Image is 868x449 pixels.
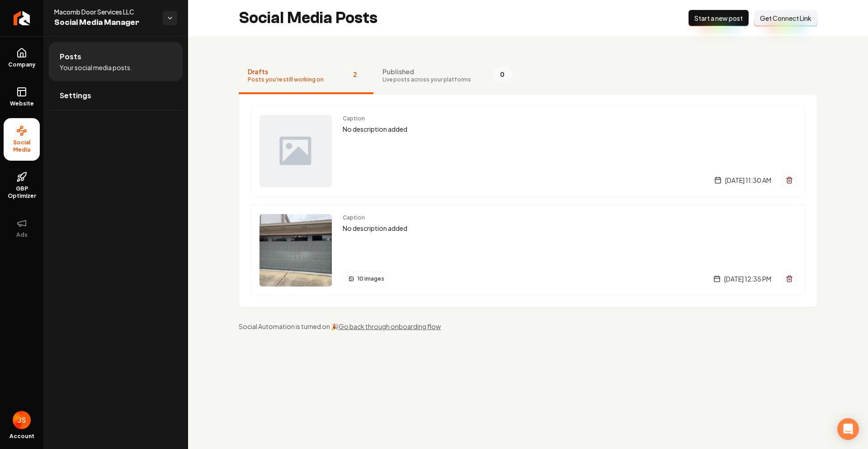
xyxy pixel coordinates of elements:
button: Ads [4,210,40,246]
a: Post previewCaptionNo description added10 images[DATE] 12:35 PM [250,204,806,296]
a: Company [4,40,40,76]
span: 0 [493,67,512,81]
button: Get Connect Link [754,10,817,26]
span: Social Automation is turned on 🎉 [239,322,339,330]
img: Post preview [259,214,332,287]
img: Post preview [259,115,332,187]
span: Macomb Door Services LLC [54,7,156,16]
span: Ads [13,231,31,239]
span: Social Media Manager [54,16,156,29]
span: Posts you're still working on [248,76,324,83]
img: James Shamoun [13,411,31,429]
span: Social Media [4,139,40,153]
button: PublishedLive posts across your platforms0 [373,58,521,94]
button: Start a new post [689,10,749,26]
span: Account [9,433,34,440]
a: GBP Optimizer [4,164,40,207]
span: Caption [343,115,797,122]
span: Live posts across your platforms [382,76,471,83]
a: Settings [49,81,183,110]
a: Website [4,79,40,115]
span: Caption [343,214,797,221]
span: Website [6,100,38,107]
span: 10 images [358,275,384,282]
button: DraftsPosts you're still working on2 [239,58,373,94]
span: GBP Optimizer [4,185,40,200]
nav: Tabs [239,58,817,94]
span: Company [5,61,39,68]
span: Get Connect Link [760,14,811,23]
span: Your social media posts. [60,63,132,72]
span: [DATE] 11:30 AM [725,176,771,185]
span: Settings [60,90,91,101]
button: Open user button [13,411,31,429]
h2: Social Media Posts [239,9,377,27]
span: Posts [60,51,81,62]
div: Open Intercom Messenger [837,418,859,440]
a: Go back through onboarding flow [339,322,441,330]
span: Published [382,67,471,76]
a: Post previewCaptionNo description added[DATE] 11:30 AM [250,105,806,197]
p: No description added [343,223,797,234]
p: No description added [343,124,797,134]
img: Rebolt Logo [14,11,30,25]
span: 2 [345,67,364,81]
span: Start a new post [694,14,743,23]
span: [DATE] 12:35 PM [724,274,771,283]
span: Drafts [248,67,324,76]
